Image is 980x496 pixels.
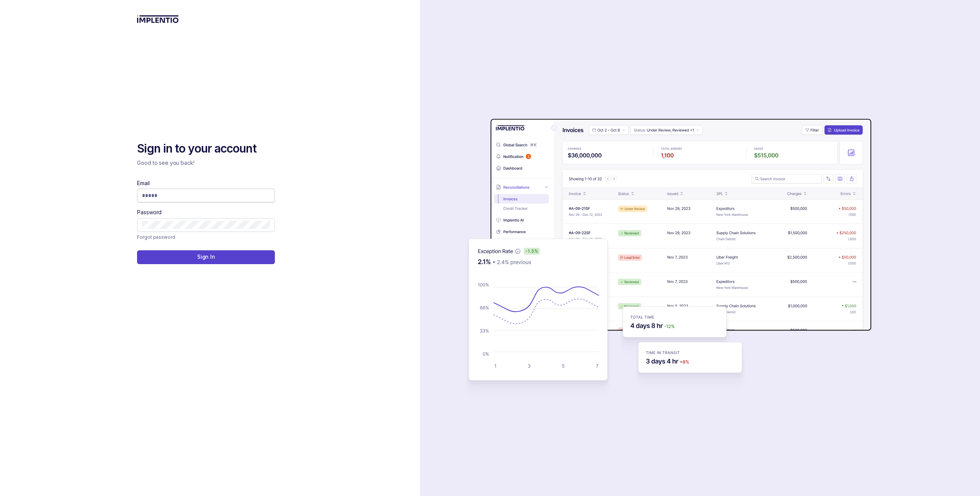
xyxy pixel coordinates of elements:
a: Link Forgot password [137,233,175,241]
p: Forgot password [137,233,175,241]
img: signin-background.svg [441,95,874,401]
p: Good to see you back! [137,159,275,167]
img: logo [137,15,179,23]
p: Sign In [197,253,215,261]
h2: Sign in to your account [137,141,275,156]
label: Password [137,209,162,216]
button: Sign In [137,250,275,264]
label: Email [137,179,149,187]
